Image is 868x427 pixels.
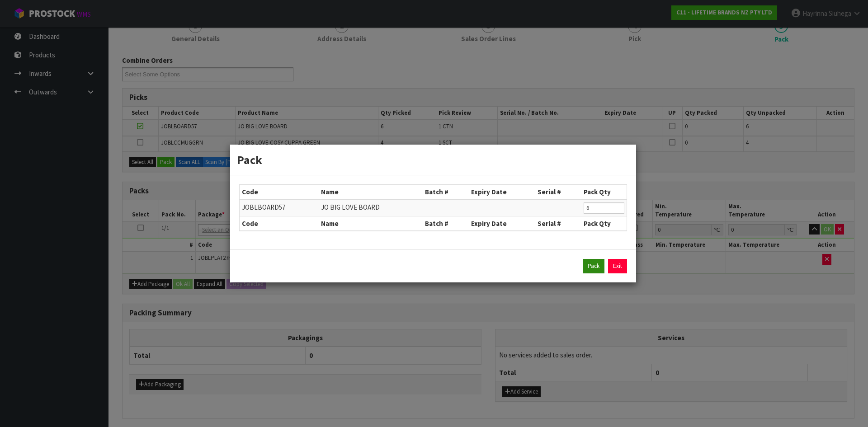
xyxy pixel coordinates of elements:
[583,259,604,273] button: Pack
[535,216,581,230] th: Serial #
[321,203,380,211] span: JO BIG LOVE BOARD
[423,185,469,199] th: Batch #
[469,216,535,230] th: Expiry Date
[469,185,535,199] th: Expiry Date
[423,216,469,230] th: Batch #
[608,259,627,273] a: Exit
[581,216,627,230] th: Pack Qty
[242,203,285,211] span: JOBLBOARD57
[240,216,319,230] th: Code
[319,216,423,230] th: Name
[581,185,627,199] th: Pack Qty
[319,185,423,199] th: Name
[237,151,629,168] h3: Pack
[535,185,581,199] th: Serial #
[240,185,319,199] th: Code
